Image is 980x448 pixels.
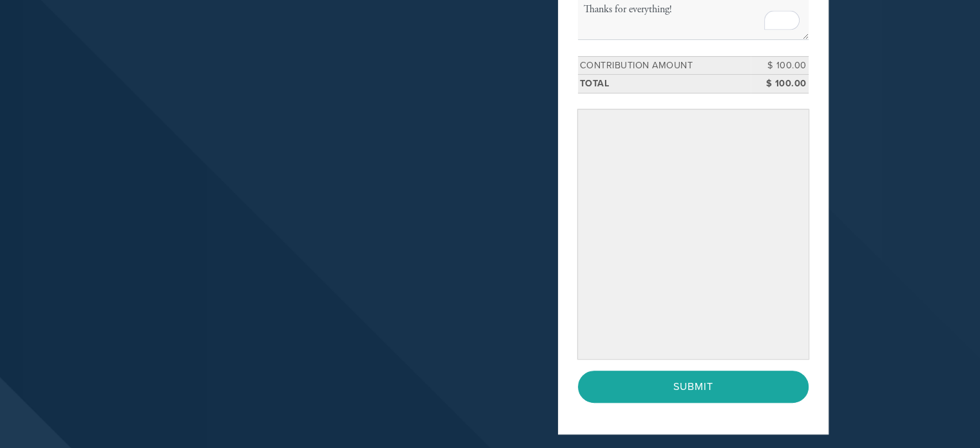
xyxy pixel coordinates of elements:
[578,75,751,93] td: Total
[581,112,806,356] iframe: To enrich screen reader interactions, please activate Accessibility in Grammarly extension settings
[578,56,751,75] td: Contribution Amount
[578,371,809,403] input: Submit
[751,75,809,93] td: $ 100.00
[751,56,809,75] td: $ 100.00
